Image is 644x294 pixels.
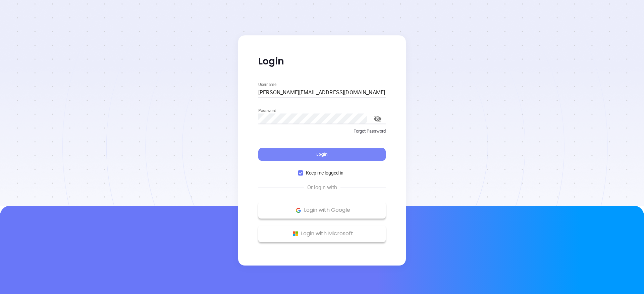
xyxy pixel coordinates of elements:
[303,169,346,177] span: Keep me logged in
[258,128,386,135] p: Forgot Password
[258,55,386,67] p: Login
[262,205,382,215] p: Login with Google
[316,151,328,157] span: Login
[294,206,303,214] img: Google Logo
[291,230,300,238] img: Microsoft Logo
[304,184,340,192] span: Or login with
[262,229,382,239] p: Login with Microsoft
[258,148,386,161] button: Login
[258,128,386,140] a: Forgot Password
[370,111,386,127] button: toggle password visibility
[258,83,276,87] label: Username
[258,225,386,242] button: Microsoft Logo Login with Microsoft
[258,202,386,218] button: Google Logo Login with Google
[258,109,276,113] label: Password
